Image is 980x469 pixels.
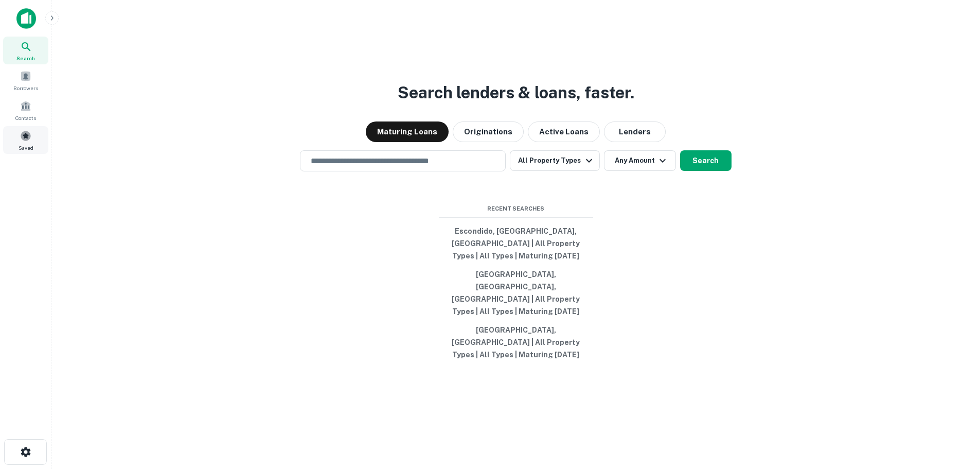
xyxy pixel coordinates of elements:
[16,54,35,62] span: Search
[604,121,666,142] button: Lenders
[680,150,732,171] button: Search
[3,66,48,94] a: Borrowers
[13,84,38,92] span: Borrowers
[398,80,634,105] h3: Search lenders & loans, faster.
[16,8,36,29] img: capitalize-icon.png
[604,150,676,171] button: Any Amount
[439,204,593,213] span: Recent Searches
[3,37,48,64] a: Search
[15,114,36,122] span: Contacts
[3,96,48,124] a: Contacts
[19,144,33,152] span: Saved
[510,150,599,171] button: All Property Types
[528,121,600,142] button: Active Loans
[3,126,48,154] a: Saved
[453,121,524,142] button: Originations
[929,387,980,436] iframe: Chat Widget
[366,121,449,142] button: Maturing Loans
[439,265,593,321] button: [GEOGRAPHIC_DATA], [GEOGRAPHIC_DATA], [GEOGRAPHIC_DATA] | All Property Types | All Types | Maturi...
[439,222,593,265] button: Escondido, [GEOGRAPHIC_DATA], [GEOGRAPHIC_DATA] | All Property Types | All Types | Maturing [DATE]
[439,321,593,364] button: [GEOGRAPHIC_DATA], [GEOGRAPHIC_DATA] | All Property Types | All Types | Maturing [DATE]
